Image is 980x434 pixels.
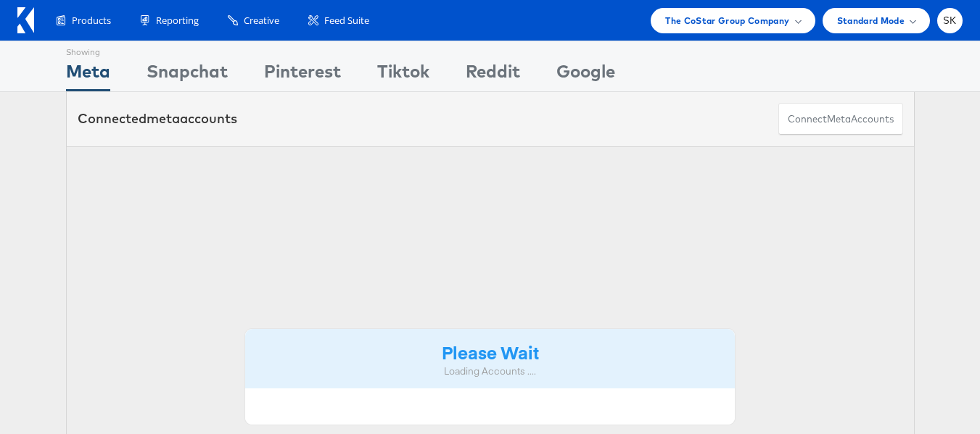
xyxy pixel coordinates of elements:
[66,59,110,91] div: Meta
[556,59,615,91] div: Google
[442,340,539,364] strong: Please Wait
[78,109,237,128] div: Connected accounts
[943,16,957,25] span: SK
[256,364,725,378] div: Loading Accounts ....
[156,14,199,28] span: Reporting
[66,41,110,59] div: Showing
[324,14,369,28] span: Feed Suite
[264,59,341,91] div: Pinterest
[377,59,429,91] div: Tiktok
[466,59,520,91] div: Reddit
[665,13,789,28] span: The CoStar Group Company
[837,13,905,28] span: Standard Mode
[72,14,111,28] span: Products
[244,14,279,28] span: Creative
[147,110,180,127] span: meta
[778,103,903,135] button: ConnectmetaAccounts
[147,59,228,91] div: Snapchat
[827,112,851,126] span: meta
